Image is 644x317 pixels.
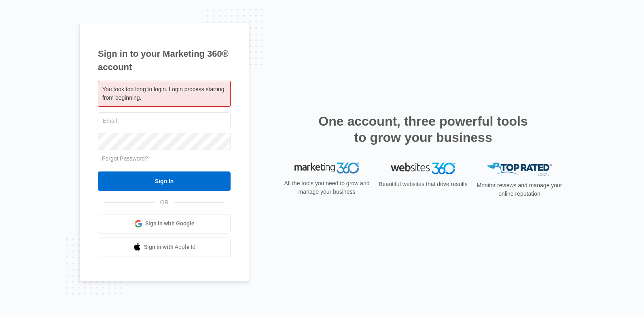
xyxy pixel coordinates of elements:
span: You took too long to login. Login process starting from beginning. [102,86,224,101]
a: Sign in with Google [98,214,231,233]
p: Monitor reviews and manage your online reputation [474,181,565,198]
a: Forgot Password? [102,155,148,162]
h1: Sign in to your Marketing 360® account [98,47,231,74]
span: Sign in with Apple Id [144,243,196,251]
p: All the tools you need to grow and manage your business [282,179,372,196]
input: Sign In [98,171,231,191]
img: Marketing 360 [294,163,359,174]
p: Beautiful websites that drive results [378,180,468,188]
a: Sign in with Apple Id [98,238,231,257]
img: Websites 360 [391,163,455,174]
img: Top Rated Local [487,163,552,176]
span: Sign in with Google [145,219,195,228]
span: OR [155,198,174,207]
input: Email [98,112,231,129]
h2: One account, three powerful tools to grow your business [316,113,530,146]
